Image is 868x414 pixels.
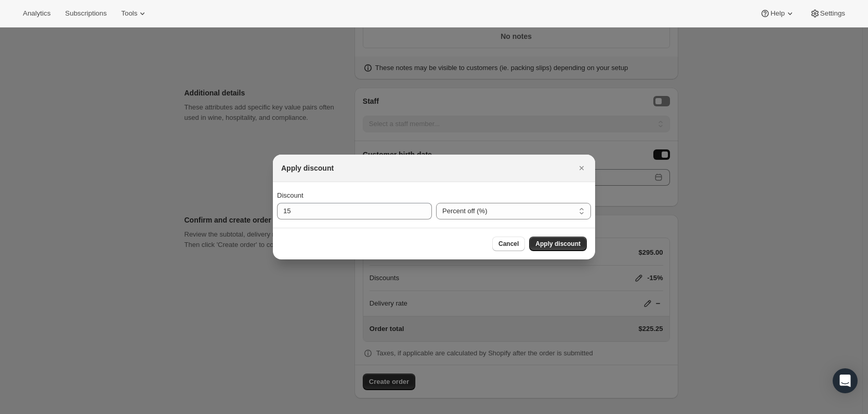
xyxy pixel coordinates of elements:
[492,237,525,251] button: Cancel
[529,237,587,251] button: Apply discount
[498,240,519,248] span: Cancel
[23,9,50,18] span: Analytics
[115,6,154,21] button: Tools
[770,9,784,18] span: Help
[277,191,304,199] span: Discount
[804,6,851,21] button: Settings
[17,6,57,21] button: Analytics
[59,6,113,21] button: Subscriptions
[574,161,589,175] button: Close
[820,9,845,18] span: Settings
[121,9,137,18] span: Tools
[281,163,334,173] h2: Apply discount
[754,6,801,21] button: Help
[65,9,107,18] span: Subscriptions
[833,368,858,393] div: Open Intercom Messenger
[535,240,581,248] span: Apply discount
